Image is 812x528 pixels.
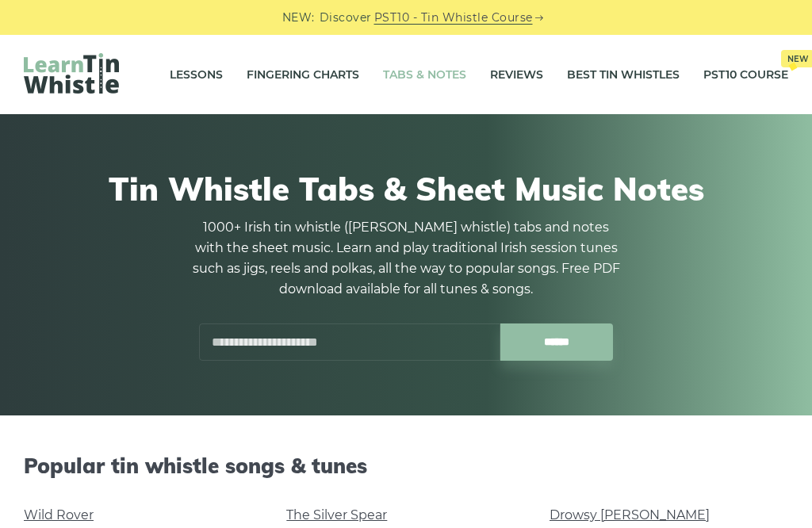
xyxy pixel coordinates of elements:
a: Tabs & Notes [383,55,466,94]
h2: Popular tin whistle songs & tunes [24,453,788,478]
a: The Silver Spear [286,507,387,522]
a: Fingering Charts [247,55,359,94]
a: Drowsy [PERSON_NAME] [550,507,710,522]
a: Lessons [170,55,223,94]
img: LearnTinWhistle.com [24,53,119,94]
a: Wild Rover [24,507,94,522]
a: Reviews [490,55,543,94]
h1: Tin Whistle Tabs & Sheet Music Notes [32,170,780,208]
a: Best Tin Whistles [567,55,680,94]
a: PST10 CourseNew [703,55,788,94]
p: 1000+ Irish tin whistle ([PERSON_NAME] whistle) tabs and notes with the sheet music. Learn and pl... [192,217,620,300]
